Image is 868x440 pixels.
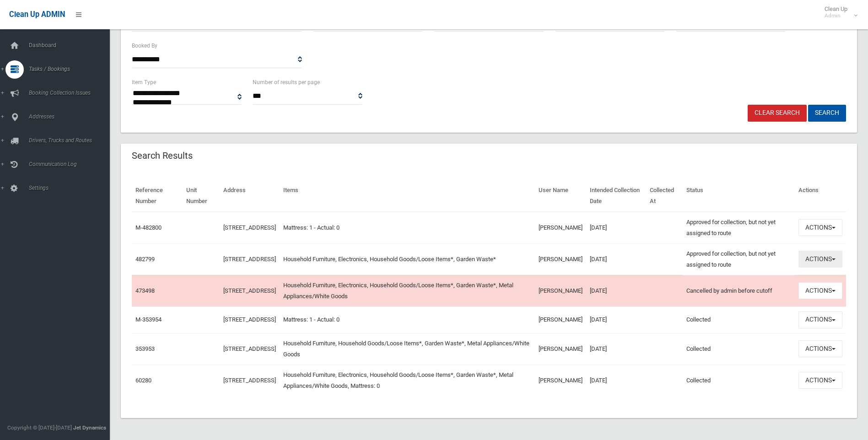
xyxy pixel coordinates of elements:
[646,180,683,212] th: Collected At
[253,77,320,87] label: Number of results per page
[135,377,151,384] a: 60280
[586,212,646,244] td: [DATE]
[586,333,646,365] td: [DATE]
[135,316,162,323] a: M-353954
[26,185,117,191] span: Settings
[586,365,646,396] td: [DATE]
[135,224,162,231] a: M-482800
[748,105,807,122] a: Clear Search
[223,316,276,323] a: [STREET_ADDRESS]
[223,224,276,231] a: [STREET_ADDRESS]
[26,66,117,72] span: Tasks / Bookings
[223,256,276,263] a: [STREET_ADDRESS]
[535,180,586,212] th: User Name
[798,311,842,328] button: Actions
[535,333,586,365] td: [PERSON_NAME]
[280,333,535,365] td: Household Furniture, Household Goods/Loose Items*, Garden Waste*, Metal Appliances/White Goods
[586,180,646,212] th: Intended Collection Date
[820,5,857,19] span: Clean Up
[223,345,276,352] a: [STREET_ADDRESS]
[683,212,795,244] td: Approved for collection, but not yet assigned to route
[26,42,117,48] span: Dashboard
[280,212,535,244] td: Mattress: 1 - Actual: 0
[26,137,117,144] span: Drivers, Trucks and Routes
[535,212,586,244] td: [PERSON_NAME]
[586,306,646,333] td: [DATE]
[683,180,795,212] th: Status
[535,275,586,306] td: [PERSON_NAME]
[121,147,204,165] header: Search Results
[798,219,842,236] button: Actions
[795,180,846,212] th: Actions
[26,113,117,120] span: Addresses
[535,365,586,396] td: [PERSON_NAME]
[535,306,586,333] td: [PERSON_NAME]
[825,12,847,19] small: Admin
[7,424,72,431] span: Copyright © [DATE]-[DATE]
[798,372,842,389] button: Actions
[132,77,156,87] label: Item Type
[683,306,795,333] td: Collected
[683,333,795,365] td: Collected
[683,365,795,396] td: Collected
[798,282,842,299] button: Actions
[26,161,117,167] span: Communication Log
[586,275,646,306] td: [DATE]
[535,243,586,275] td: [PERSON_NAME]
[135,256,155,263] a: 482799
[683,275,795,306] td: Cancelled by admin before cutoff
[223,287,276,294] a: [STREET_ADDRESS]
[135,287,155,294] a: 473498
[586,243,646,275] td: [DATE]
[220,180,280,212] th: Address
[280,306,535,333] td: Mattress: 1 - Actual: 0
[223,377,276,384] a: [STREET_ADDRESS]
[683,243,795,275] td: Approved for collection, but not yet assigned to route
[280,365,535,396] td: Household Furniture, Electronics, Household Goods/Loose Items*, Garden Waste*, Metal Appliances/W...
[26,90,117,96] span: Booking Collection Issues
[73,424,106,431] strong: Jet Dynamics
[280,275,535,306] td: Household Furniture, Electronics, Household Goods/Loose Items*, Garden Waste*, Metal Appliances/W...
[132,41,157,51] label: Booked By
[183,180,220,212] th: Unit Number
[132,180,183,212] th: Reference Number
[9,10,65,19] span: Clean Up ADMIN
[135,345,155,352] a: 353953
[798,340,842,357] button: Actions
[808,105,846,122] button: Search
[798,251,842,268] button: Actions
[280,243,535,275] td: Household Furniture, Electronics, Household Goods/Loose Items*, Garden Waste*
[280,180,535,212] th: Items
